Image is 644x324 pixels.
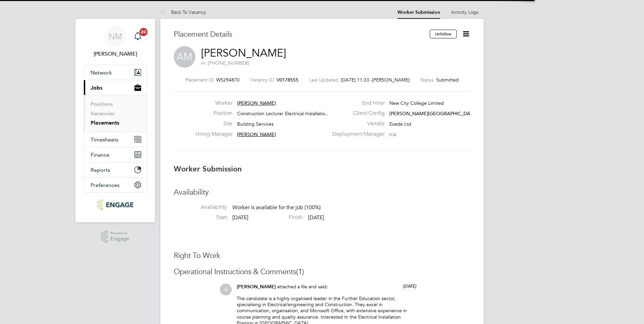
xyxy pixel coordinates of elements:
a: 20 [131,26,144,47]
span: Preferences [91,182,120,188]
span: Timesheets [91,136,119,143]
h3: Availability [174,188,470,197]
button: Jobs [84,80,147,95]
div: Showing [174,266,232,273]
span: WS294870 [216,77,239,83]
span: n/a [389,131,396,137]
span: JE [220,284,232,295]
span: [PERSON_NAME] [237,131,276,137]
a: [PERSON_NAME] [201,46,286,60]
h3: Right To Work [174,251,470,261]
a: NM[PERSON_NAME] [84,26,147,58]
nav: Main navigation [75,19,155,222]
button: Unfollow [430,30,457,38]
label: Availability [174,204,227,211]
label: Vacancy ID [250,77,274,83]
a: Worker Submission [397,9,440,15]
span: Reports [91,167,110,173]
span: Building Services [237,121,273,127]
span: New City College Limited [389,100,444,106]
span: Nathan Morris [84,50,147,58]
span: 00 Documents [196,266,231,272]
span: m: [PHONE_NUMBER] [201,60,249,66]
button: Finance [84,147,147,162]
a: Go to home page [84,199,147,210]
button: Reports [84,162,147,177]
span: Finance [91,152,109,158]
a: Back To Vacancy [160,9,206,15]
span: Network [91,69,112,76]
h3: Placement Details [174,30,425,39]
span: [DATE] [403,283,416,289]
span: [DATE] [232,214,248,221]
span: V0178555 [277,77,298,83]
b: Worker Submission [174,164,242,173]
span: 20 [139,28,148,36]
a: Activity Logs [451,9,478,15]
label: Worker [195,100,232,107]
img: ncclondon-logo-retina.png [97,199,133,210]
span: Powered by [110,230,129,236]
span: Exede Ltd [389,121,411,127]
span: [PERSON_NAME] [237,284,276,290]
span: attached a file and said: [277,284,328,290]
label: Deployment Manager [328,131,385,138]
label: Placement ID [185,77,214,83]
span: [PERSON_NAME] [372,77,410,83]
span: Submitted [436,77,459,83]
label: Status [420,77,433,83]
span: Construction Lecturer Electrical Installatio… [237,110,330,117]
span: [PERSON_NAME][GEOGRAPHIC_DATA] [389,110,477,117]
label: Client Config [328,110,385,117]
label: Finish [250,214,303,221]
h3: Operational Instructions & Comments [174,267,470,277]
span: [DATE] 11:33 - [341,77,372,83]
span: [PERSON_NAME] [237,100,276,106]
button: Network [84,65,147,80]
span: (1) [296,267,304,276]
a: Powered byEngage [101,230,130,243]
a: Positions [91,101,113,107]
button: Timesheets [84,132,147,147]
label: Vendor [328,120,385,127]
label: Start [174,214,227,221]
span: NM [108,32,122,41]
button: Preferences [84,177,147,192]
label: Site [195,120,232,127]
a: Placements [91,120,119,126]
label: Position [195,110,232,117]
span: Jobs [91,85,102,91]
div: Jobs [84,95,147,132]
span: [DATE] [308,214,324,221]
span: Engage [110,236,129,242]
a: Vacancies [91,110,115,117]
span: Worker is available for the job (100%) [232,204,321,211]
label: End Hirer [328,100,385,107]
label: Last Updated [309,77,338,83]
span: AM [174,46,195,68]
label: Hiring Manager [195,131,232,138]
